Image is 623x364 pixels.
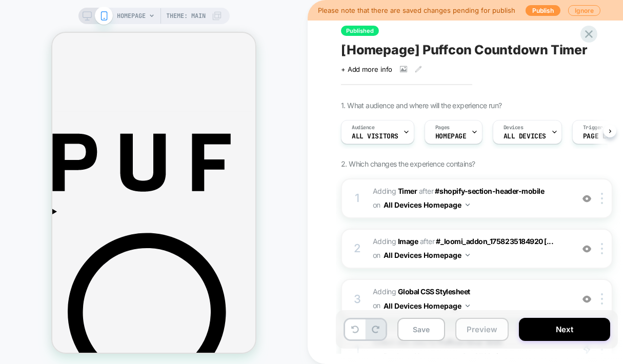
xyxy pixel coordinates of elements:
[504,133,546,140] span: ALL DEVICES
[398,237,418,246] b: Image
[583,133,618,140] span: Page Load
[504,124,524,131] span: Devices
[436,237,554,246] span: #_loomi_addon_1758235184920 [...
[352,188,363,209] div: 1
[435,124,450,131] span: Pages
[568,5,600,16] button: Ignore
[384,248,470,262] button: All Devices Homepage
[466,305,470,307] img: down arrow
[435,187,545,195] span: #shopify-section-header-mobile
[397,318,445,341] button: Save
[398,287,470,296] b: Global CSS Stylesheet
[167,8,206,24] span: Theme: MAIN
[373,187,417,195] span: Adding
[341,26,379,36] span: Published
[352,124,375,131] span: Audience
[582,194,591,203] img: crossed eye
[352,238,363,259] div: 2
[519,318,610,341] button: Next
[341,42,588,57] span: [Homepage] Puffcon Countdown Timer
[398,187,417,195] b: Timer
[373,249,380,261] span: on
[420,237,435,246] span: AFTER
[352,133,398,140] span: All Visitors
[466,254,470,256] img: down arrow
[601,243,603,254] img: close
[341,65,392,73] span: + Add more info
[466,204,470,206] img: down arrow
[601,293,603,305] img: close
[601,193,603,204] img: close
[341,159,475,168] span: 2. Which changes the experience contains?
[373,299,380,312] span: on
[435,133,467,140] span: HOMEPAGE
[582,245,591,253] img: crossed eye
[384,298,470,313] button: All Devices Homepage
[352,289,363,310] div: 3
[384,197,470,212] button: All Devices Homepage
[582,295,591,304] img: crossed eye
[419,187,434,195] span: AFTER
[455,318,509,341] button: Preview
[117,8,146,24] span: HOMEPAGE
[373,198,380,211] span: on
[373,285,568,313] span: Adding
[373,237,418,246] span: Adding
[526,5,560,16] button: Publish
[583,124,603,131] span: Trigger
[341,101,501,110] span: 1. What audience and where will the experience run?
